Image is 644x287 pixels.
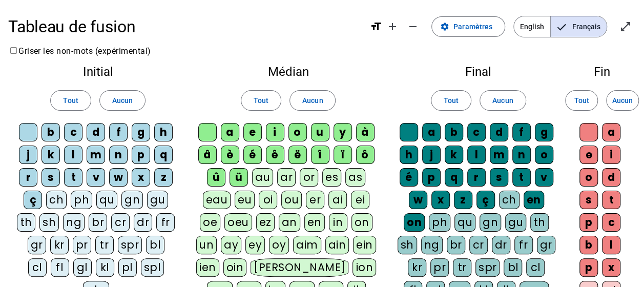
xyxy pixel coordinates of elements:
div: j [19,146,37,164]
div: c [602,213,620,232]
div: oe [200,213,220,232]
div: t [602,191,620,209]
button: Diminuer la taille de la police [403,16,423,37]
button: Aucun [289,90,336,111]
button: Aucun [606,90,639,111]
div: v [535,168,553,187]
div: ng [63,213,85,232]
div: f [512,123,531,141]
div: a [602,123,620,141]
div: k [41,146,60,164]
div: p [422,168,441,187]
div: eau [203,191,231,209]
div: bl [146,236,164,254]
div: spl [141,258,164,277]
div: x [431,191,450,209]
div: pr [430,258,449,277]
button: Tout [241,90,281,111]
div: spr [118,236,142,254]
button: Tout [50,90,91,111]
div: ey [245,236,265,254]
div: c [64,123,82,141]
div: oy [269,236,289,254]
div: kl [96,258,114,277]
div: eu [235,191,255,209]
div: gn [480,213,501,232]
div: n [109,146,128,164]
button: Tout [431,90,471,111]
h1: Tableau de fusion [8,10,362,43]
div: d [490,123,508,141]
div: gu [505,213,526,232]
div: r [19,168,37,187]
div: i [602,146,620,164]
div: on [351,213,372,232]
mat-icon: format_size [370,20,382,33]
div: t [64,168,82,187]
div: g [132,123,150,141]
span: Tout [574,94,589,107]
div: r [467,168,486,187]
div: en [524,191,544,209]
div: b [445,123,463,141]
div: â [198,146,217,164]
div: in [329,213,347,232]
div: fr [156,213,175,232]
div: l [64,146,82,164]
div: cl [526,258,545,277]
div: z [454,191,472,209]
mat-icon: settings [440,22,449,31]
div: ay [221,236,241,254]
div: es [322,168,341,187]
span: Aucun [302,94,323,107]
label: Griser les non-mots (expérimental) [8,46,151,56]
span: English [514,16,550,37]
div: as [345,168,365,187]
span: Paramètres [453,20,492,33]
div: x [132,168,150,187]
div: l [467,146,486,164]
mat-icon: add [386,20,399,33]
div: or [300,168,318,187]
div: ng [421,236,443,254]
div: f [109,123,128,141]
div: an [279,213,300,232]
div: e [243,123,262,141]
div: i [266,123,284,141]
button: Aucun [480,90,526,111]
div: l [602,236,620,254]
div: m [490,146,508,164]
div: w [109,168,128,187]
div: é [400,168,418,187]
div: kr [50,236,69,254]
div: u [311,123,329,141]
div: q [154,146,173,164]
div: ph [71,191,92,209]
button: Paramètres [431,16,505,37]
div: b [41,123,60,141]
div: oin [223,258,247,277]
div: è [221,146,239,164]
span: Tout [63,94,78,107]
mat-button-toggle-group: Language selection [513,16,607,37]
div: dr [134,213,152,232]
div: gl [73,258,92,277]
div: s [41,168,60,187]
div: ç [24,191,42,209]
button: Augmenter la taille de la police [382,16,403,37]
div: n [512,146,531,164]
div: ai [328,191,347,209]
div: ien [196,258,219,277]
div: cl [28,258,47,277]
div: a [422,123,441,141]
div: j [422,146,441,164]
div: k [445,146,463,164]
div: y [334,123,352,141]
div: tr [453,258,471,277]
div: br [89,213,107,232]
mat-icon: open_in_full [619,20,632,33]
div: sh [39,213,59,232]
div: e [579,146,598,164]
div: fl [51,258,69,277]
div: b [579,236,598,254]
